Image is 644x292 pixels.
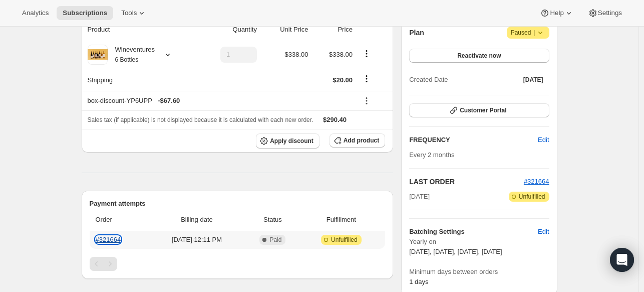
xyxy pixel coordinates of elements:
[331,236,358,244] span: Unfulfilled
[409,135,538,145] h2: FREQUENCY
[269,236,281,244] span: Paid
[511,28,545,38] span: Paused
[82,19,196,41] th: Product
[582,6,628,20] button: Settings
[409,151,454,159] span: Every 2 months
[330,133,385,148] button: Add product
[270,137,313,145] span: Apply discount
[409,237,549,247] span: Yearly on
[151,215,242,225] span: Billing date
[196,19,260,41] th: Quantity
[409,28,424,38] h2: Plan
[285,51,308,58] span: $338.00
[115,56,139,63] small: 6 Bottles
[532,224,555,240] button: Edit
[409,248,502,255] span: [DATE], [DATE], [DATE], [DATE]
[550,9,563,17] span: Help
[88,96,353,106] div: box-discount-YP6UPP
[532,132,555,148] button: Edit
[359,48,375,59] button: Product actions
[344,136,379,144] span: Add product
[311,19,356,41] th: Price
[519,193,545,201] span: Unfulfilled
[151,235,242,245] span: [DATE] · 12:11 PM
[121,9,137,17] span: Tools
[90,199,386,209] h2: Payment attempts
[303,215,379,225] span: Fulfillment
[534,6,579,20] button: Help
[409,75,448,85] span: Created Date
[16,6,55,20] button: Analytics
[96,236,121,243] a: #321664
[409,278,428,285] span: 1 days
[409,227,538,237] h6: Batching Settings
[517,73,549,87] button: [DATE]
[260,19,311,41] th: Unit Price
[158,96,180,106] span: - $67.60
[248,215,297,225] span: Status
[538,227,549,237] span: Edit
[115,6,153,20] button: Tools
[82,69,196,91] th: Shipping
[409,103,549,117] button: Customer Portal
[409,267,549,277] span: Minimum days between orders
[533,29,535,37] span: |
[610,248,634,272] div: Open Intercom Messenger
[329,51,353,58] span: $338.00
[538,135,549,145] span: Edit
[63,9,107,17] span: Subscriptions
[22,9,49,17] span: Analytics
[524,177,549,187] button: #321664
[90,257,386,271] nav: Pagination
[460,106,506,114] span: Customer Portal
[359,73,375,84] button: Shipping actions
[524,178,549,185] a: #321664
[90,209,149,231] th: Order
[409,49,549,63] button: Reactivate now
[457,52,501,60] span: Reactivate now
[323,116,347,123] span: $290.40
[598,9,622,17] span: Settings
[523,76,543,84] span: [DATE]
[256,133,319,149] button: Apply discount
[409,177,524,187] h2: LAST ORDER
[409,192,430,202] span: [DATE]
[88,116,313,123] span: Sales tax (if applicable) is not displayed because it is calculated with each new order.
[57,6,113,20] button: Subscriptions
[333,76,353,84] span: $20.00
[108,45,155,65] div: Wineventures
